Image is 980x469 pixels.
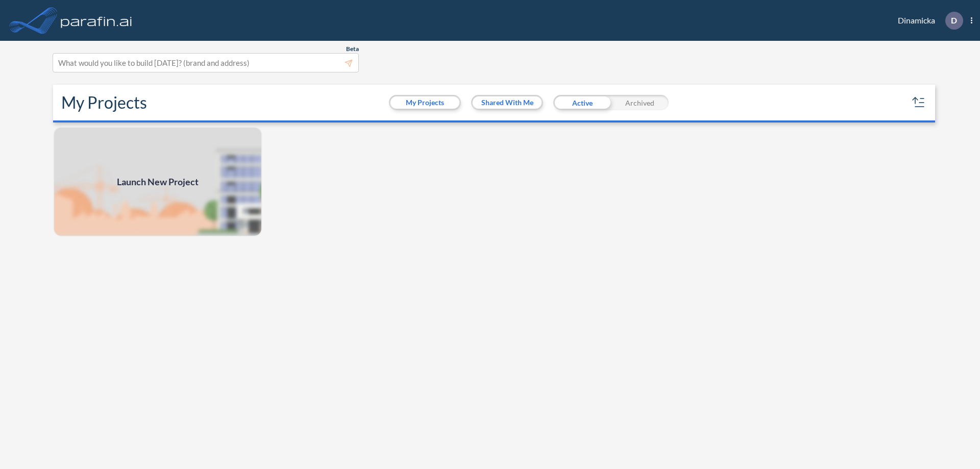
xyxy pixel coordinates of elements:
[59,10,134,31] img: logo
[53,127,262,237] img: add
[61,93,147,112] h2: My Projects
[911,94,927,111] button: sort
[390,96,459,109] button: My Projects
[473,96,542,109] button: Shared With Me
[553,95,611,110] div: Active
[883,12,972,30] div: Dinamicka
[53,127,262,237] a: Launch New Project
[346,45,359,53] span: Beta
[117,175,199,189] span: Launch New Project
[611,95,669,110] div: Archived
[951,16,957,25] p: D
